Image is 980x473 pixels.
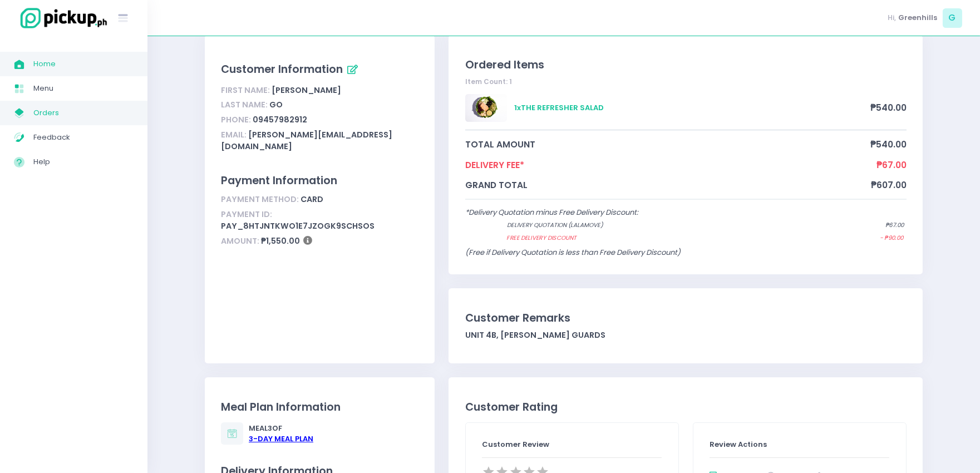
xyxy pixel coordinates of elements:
[710,439,767,450] span: Review Actions
[221,399,418,415] div: Meal Plan Information
[33,57,134,71] span: Home
[221,85,270,96] span: First Name:
[876,159,907,171] span: ₱67.00
[221,99,268,110] span: Last Name:
[465,247,681,258] span: (Free if Delivery Quotation is less than Free Delivery Discount)
[221,98,418,113] div: Go
[33,106,134,120] span: Orders
[465,179,871,191] span: grand total
[33,155,134,169] span: Help
[221,112,418,127] div: 09457982912
[888,12,897,23] span: Hi,
[465,159,876,171] span: Delivery Fee*
[221,234,418,249] div: ₱1,550.00
[507,221,841,230] span: Delivery quotation (lalamove)
[871,179,907,191] span: ₱607.00
[33,81,134,96] span: Menu
[221,173,418,189] div: Payment Information
[506,234,836,243] span: Free Delivery Discount
[14,6,109,30] img: logo
[482,439,549,450] span: Customer Review
[465,310,907,326] div: Customer Remarks
[221,192,418,207] div: card
[898,12,937,23] span: Greenhills
[221,83,418,98] div: [PERSON_NAME]
[880,234,903,243] span: - ₱90.00
[885,221,904,230] span: ₱67.00
[465,329,907,341] div: Unit 4B, [PERSON_NAME] guards
[465,207,638,218] span: *Delivery Quotation minus Free Delivery Discount:
[221,129,247,140] span: Email:
[943,8,962,28] span: G
[249,423,313,445] div: Meal 3 of
[221,127,418,154] div: [PERSON_NAME][EMAIL_ADDRESS][DOMAIN_NAME]
[221,114,251,125] span: Phone:
[221,209,272,220] span: Payment ID:
[465,138,870,151] span: total amount
[221,207,418,234] div: pay_8HTjNTKWo1E7jzoGk9ScHSoS
[221,61,418,80] div: Customer Information
[221,235,259,247] span: Amount:
[465,77,907,87] div: Item Count: 1
[465,57,907,73] div: Ordered Items
[249,433,313,445] div: 3 -Day Meal Plan
[221,194,299,205] span: Payment Method:
[33,130,134,145] span: Feedback
[870,138,907,151] span: ₱540.00
[465,399,907,415] div: Customer Rating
